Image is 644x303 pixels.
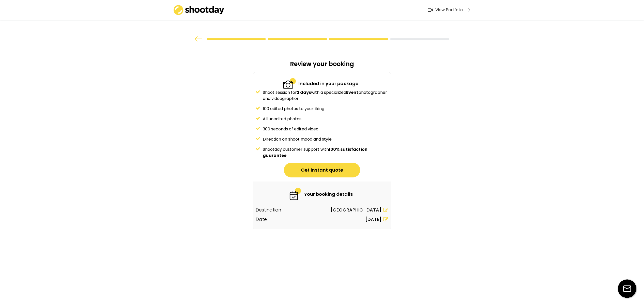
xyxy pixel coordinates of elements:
img: 6-fast.svg [289,188,302,200]
div: Direction on shoot mood and style [263,136,388,142]
div: 100 edited photos to your liking [263,106,388,112]
img: shootday_logo.png [174,5,224,15]
img: 2-specialized.svg [283,77,296,89]
strong: 100% satisfaction guarantee [263,146,368,158]
div: Date: [256,216,268,223]
div: View Portfolio [435,7,463,13]
img: arrow%20back.svg [195,36,202,41]
iframe: Webchat Widget [615,274,638,297]
div: All unedited photos [263,116,388,122]
div: Shootday customer support with [263,146,388,159]
div: Shoot session for with a specialized photographer and videographer [263,89,388,102]
div: [DATE] [365,216,381,223]
strong: Event [346,89,358,95]
button: Get instant quote [284,163,360,177]
img: Icon%20feather-video%402x.png [428,8,433,12]
div: Review your booking [253,60,391,72]
div: [GEOGRAPHIC_DATA] [330,206,381,213]
div: 300 seconds of edited video [263,126,388,132]
strong: 2 days [297,89,311,95]
div: Your booking details [304,191,353,198]
div: Destination [256,206,281,213]
div: Included in your package [298,80,358,87]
